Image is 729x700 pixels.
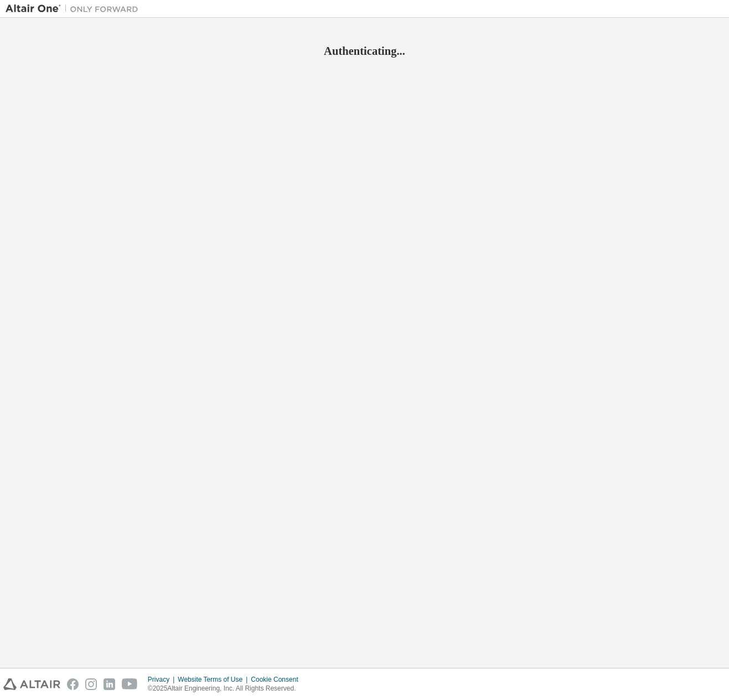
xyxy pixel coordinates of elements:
h2: Authenticating... [6,44,723,58]
img: Altair One [6,3,144,14]
img: linkedin.svg [104,678,115,690]
p: © 2025 Altair Engineering, Inc. All Rights Reserved. [148,684,305,693]
img: altair_logo.svg [3,678,60,690]
div: Privacy [148,675,178,684]
img: instagram.svg [85,678,97,690]
img: facebook.svg [67,678,79,690]
div: Website Terms of Use [178,675,251,684]
img: youtube.svg [122,678,138,690]
div: Cookie Consent [251,675,304,684]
